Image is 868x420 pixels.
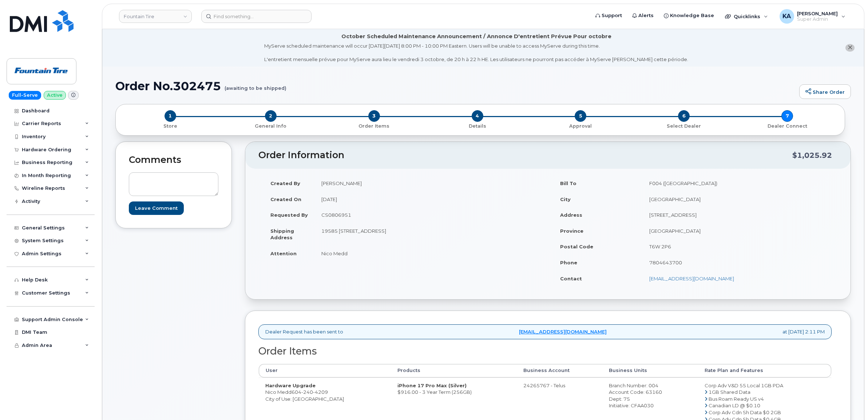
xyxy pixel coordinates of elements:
td: T6W 2P6 [643,239,832,255]
strong: Province [560,228,583,234]
strong: Requested By [270,212,308,218]
p: General Info [222,123,320,129]
input: Leave Comment [129,201,184,215]
span: 1GB Shared Data [709,389,750,395]
span: 240 [301,389,313,395]
div: Branch Number: 004 [609,382,691,389]
a: [EMAIL_ADDRESS][DOMAIN_NAME] [649,276,734,281]
p: Approval [532,123,629,129]
span: Canadian LD @ $0.10 [709,403,760,408]
strong: Phone [560,260,577,265]
strong: Created By [270,180,300,186]
strong: Postal Code [560,244,593,249]
strong: Attention [270,251,297,256]
td: 7804643700 [643,255,832,271]
h2: Order Information [258,150,792,160]
strong: Hardware Upgrade [265,383,316,388]
h2: Comments [129,155,218,165]
small: (awaiting to be shipped) [225,80,286,91]
th: Business Units [602,364,698,377]
td: [STREET_ADDRESS] [643,207,832,223]
a: 4 Details [426,122,529,129]
strong: City [560,196,571,202]
td: F004 ([GEOGRAPHIC_DATA]) [643,175,832,191]
td: 19585 [STREET_ADDRESS] [315,223,543,245]
a: Share Order [799,84,851,99]
div: MyServe scheduled maintenance will occur [DATE][DATE] 8:00 PM - 10:00 PM Eastern. Users will be u... [264,43,688,63]
span: 5 [575,110,586,122]
div: October Scheduled Maintenance Announcement / Annonce D'entretient Prévue Pour octobre [341,33,611,40]
a: 6 Select Dealer [632,122,736,129]
iframe: Messenger Launcher [836,388,863,415]
strong: Shipping Address [270,228,294,241]
span: 4 [472,110,483,122]
th: Business Account [517,364,602,377]
button: close notification [845,44,855,52]
th: Products [391,364,517,377]
strong: Created On [270,196,301,202]
h2: Order Items [258,346,832,357]
td: [GEOGRAPHIC_DATA] [643,223,832,239]
span: 6 [678,110,690,122]
td: [PERSON_NAME] [315,175,543,191]
span: Bus Roam Ready US v4 [709,396,764,402]
th: Rate Plan and Features [698,364,831,377]
a: 1 Store [122,122,219,129]
a: 2 General Info [219,122,322,129]
strong: iPhone 17 Pro Max (Silver) [397,383,467,388]
div: Account Code: 63160 [609,389,691,396]
span: 2 [265,110,277,122]
strong: Bill To [560,180,576,186]
a: 3 Order Items [322,122,426,129]
p: Select Dealer [635,123,733,129]
strong: Contact [560,276,582,281]
td: CS0806951 [315,207,543,223]
p: Store [124,123,216,129]
p: Order Items [325,123,423,129]
span: Corp Adv Cdn Sh Data $0 2GB [709,409,781,415]
strong: Address [560,212,582,218]
th: User [259,364,391,377]
span: 4209 [313,389,328,395]
span: 1 [165,110,176,122]
div: Dept: 75 [609,396,691,403]
td: [GEOGRAPHIC_DATA] [643,191,832,207]
div: $1,025.92 [792,148,832,162]
div: Dealer Request has been sent to at [DATE] 2:11 PM [258,324,832,339]
span: 604 [292,389,328,395]
td: [DATE] [315,191,543,207]
span: 3 [368,110,380,122]
h1: Order No.302475 [115,80,796,92]
a: [EMAIL_ADDRESS][DOMAIN_NAME] [519,328,607,335]
p: Details [429,123,526,129]
td: Nico Medd [315,245,543,261]
a: 5 Approval [529,122,632,129]
div: Initiative: CFAA030 [609,402,691,409]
